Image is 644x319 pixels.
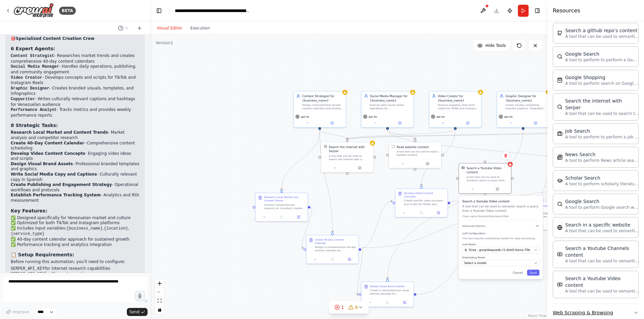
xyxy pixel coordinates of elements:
[11,232,45,236] code: {service_type}
[11,208,47,213] strong: Key Features:
[11,53,140,64] li: - Researches market trends and creates comprehensive 40-day content calendars
[501,151,510,160] button: Delete node
[456,121,480,126] button: Open in side panel
[11,130,108,135] strong: Research Local Market and Content Trends
[565,258,639,264] p: A tool that can be used to semantic search a query from a Youtube Channels content.
[155,279,164,288] button: zoom in
[416,161,439,166] button: Open in side panel
[300,205,315,250] g: Edge from be394aba-e685-4ed1-84f5-9657b8fed39b to 1bc7958e-9c3c-400e-887a-9fbde5c46361
[291,214,306,219] button: Open in side panel
[370,289,411,296] div: Create a comprehensive visual identity package for {business_name}'s social media presence, inclu...
[385,130,417,139] g: Edge from 2d0ae528-4438-443b-a6e7-ec78bb601b3e to 9a6b6660-2c82-42ca-a240-e842a3c2ed32
[3,308,32,316] button: Improve
[11,151,140,162] li: - Engaging video ideas and scripts
[462,225,485,228] span: Advanced Options
[11,64,140,75] li: - Handles daily operations, publishing, and community engagement
[355,246,366,297] g: Edge from 1bc7958e-9c3c-400e-887a-9fbde5c46361 to 1b889e46-19c4-40bd-a04a-7a2109d14e75
[533,6,542,15] button: Hide right sidebar
[115,24,131,32] button: Switch to previous chat
[11,46,55,51] strong: 6 Expert Agents:
[462,166,465,169] img: YoutubeVideoSearchTool
[565,51,639,57] div: Google Search
[361,281,414,307] div: Design Visual Brand AssetsCreate a comprehensive visual identity package for {business_name}'s so...
[320,121,344,126] button: Open in side panel
[557,252,562,257] img: YoutubeChannelSearchTool
[462,247,539,253] button: Groq - groq/deepseek-r1-distill-llama-70b
[11,172,140,182] li: - Culturally relevant copy in Spanish
[11,86,49,91] code: Graphic Designer
[155,279,164,314] div: React Flow controls
[129,309,140,315] span: Send
[301,115,309,118] span: gpt-4o
[370,94,411,103] div: Social Media Manager for {business_name}
[557,131,562,136] img: SerplyJobSearchTool
[565,98,639,111] div: Search the internet with Serper
[255,193,308,222] div: Research Local Market and Content TrendsConduct comprehensive research on {location} market trend...
[11,266,140,272] li: for internet research capabilities
[565,175,639,181] div: Scholar Search
[11,215,140,221] li: ✅ Designed specifically for Venezuelan market and culture
[264,203,305,210] div: Conduct comprehensive research on {location} market trends, competitor analysis, and successful s...
[342,257,357,262] button: Open in side panel
[11,242,140,248] li: ✅ Performance tracking and analytics integration
[279,130,322,190] g: Edge from 9836ce9c-dab9-4a9a-92ec-70d41e065459 to be394aba-e685-4ed1-84f5-9657b8fed39b
[355,304,358,311] span: 8
[315,246,356,252] div: Design a comprehensive 40-day content calendar for {business_name}'s TikTok and Instagram account...
[324,145,327,148] img: SerperDevTool
[11,97,35,102] code: Copywriter
[186,24,214,32] button: Execution
[528,314,546,318] a: React Flow attribution
[565,289,639,294] p: A tool that can be used to semantic search a query from a Youtube Video content.
[565,275,639,289] div: Search a Youtube Video content
[553,7,580,15] h4: Resources
[175,7,250,14] nav: breadcrumb
[462,204,539,213] p: A tool that can be used to semantic search a query from a Youtube Video content.
[379,300,396,305] button: No output available
[11,193,140,203] li: - Analytics and ROI measurement
[396,145,429,149] div: Read website content
[527,270,539,276] button: Save
[397,300,412,305] button: Open in side panel
[155,288,164,297] button: zoom out
[462,224,539,228] button: Advanced Options
[565,134,639,140] p: A tool to perform to perform a job search in the [GEOGRAPHIC_DATA] with a search_query.
[565,221,639,228] div: Search in a specific website
[11,162,73,166] strong: Design Visual Brand Assets
[11,75,140,86] li: - Develops concepts and scripts for TikTok and Instagram Reels
[462,237,539,240] p: This tool requires embedding models for data processing.
[510,270,525,276] button: Cancel
[273,214,290,219] button: No output available
[557,54,562,59] img: SerpApiGoogleSearchTool
[565,228,639,234] p: A tool that can be used to semantic search a query from a specific URL content.
[565,34,639,39] p: A tool that can be used to semantic search a query from a github repo's content. This is not the ...
[462,232,539,235] label: LLM Configuration
[467,166,508,174] div: Search a Youtube Video content
[438,94,479,103] div: Video Creator for {business_name}
[11,252,74,257] strong: 📋 Setup Requirements:
[557,201,562,207] img: SerplyWebSearchTool
[11,141,140,151] li: - Comprehensive content scheduling
[462,199,539,203] h3: Search a Youtube Video content
[293,91,346,128] div: Content Strategist for {business_name}Design comprehensive 40-day content calendars and strategic...
[438,103,479,110] div: Produce engaging short-form videos for TikTok and Instagram Reels showcasing {business_name}'s {s...
[59,7,76,15] div: BETA
[153,24,186,32] button: Visual Editor
[388,121,412,126] button: Open in side panel
[464,261,486,265] span: Select a model
[104,226,128,231] code: {location}
[11,130,140,140] li: - Market analysis and competitor research
[565,181,639,187] p: A tool to perform scholarly literature search with a search_query.
[11,182,140,193] li: - Operational workflows and protocols
[12,309,29,315] span: Improve
[391,145,395,148] img: ScrapeWebsiteTool
[459,163,512,194] div: YoutubeVideoSearchToolSearch a Youtube Video contentA tool that can be used to semantic search a ...
[11,36,140,42] h2: 🎯
[413,210,430,215] button: No output available
[565,151,639,158] div: News Search
[557,104,562,110] img: SerperDevTool
[11,86,140,97] li: - Creates branded visuals, templates, and infographics
[557,154,562,160] img: SerplyNewsSearchTool
[396,150,438,156] div: A tool that can be used to read a website content.
[361,199,392,250] g: Edge from 1bc7958e-9c3c-400e-887a-9fbde5c46361 to ea01dabd-409a-4d09-83ca-bdbb9c99775a
[369,115,377,118] span: gpt-4o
